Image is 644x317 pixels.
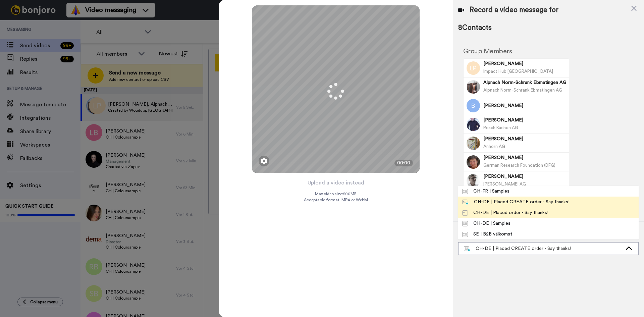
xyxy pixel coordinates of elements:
[483,79,567,86] span: Alpnach Norm-Schrank Ebmatingen AG
[304,197,368,203] span: Acceptable format: MP4 or WebM
[462,189,468,194] img: Message-temps.svg
[462,199,570,205] div: CH-DE | Placed CREATE order - Say thanks!
[483,117,567,123] span: [PERSON_NAME]
[394,160,413,166] div: 00:00
[462,221,468,226] img: Message-temps.svg
[467,61,480,75] img: Image of Lorena Perrin
[462,220,511,227] div: CH-DE | Samples
[467,137,480,150] img: Image of Adrian
[483,136,567,142] span: [PERSON_NAME]
[464,246,470,252] img: nextgen-template.svg
[467,99,480,112] img: Image of Bruno
[462,231,512,237] div: SE | B2B välkomst
[462,188,509,195] div: CH-FR | Samples
[462,200,469,205] img: nextgen-template.svg
[462,209,548,216] div: CH-DE | Placed order - Say thanks!
[483,163,555,167] span: German Research Foundation (DFG)
[261,158,267,164] img: ic_gear.svg
[483,144,505,149] span: Anhorn AG
[467,174,480,188] img: Image of Bruno Villiger
[483,154,567,161] span: [PERSON_NAME]
[306,178,366,187] button: Upload a video instead
[483,69,553,73] span: Impact Hub [GEOGRAPHIC_DATA]
[462,232,468,237] img: Message-temps.svg
[467,155,480,169] img: Image of Katharina Schoop
[483,173,567,180] span: [PERSON_NAME]
[463,48,569,55] h2: Group Members
[467,118,480,131] img: Image of Stephan Horlacher
[483,125,518,130] span: Rösch Küchen AG
[483,102,567,109] span: [PERSON_NAME]
[483,182,526,186] span: [PERSON_NAME] AG
[315,191,357,197] span: Max video size: 500 MB
[467,80,480,94] img: Image of Alpnach Norm-Schrank Ebmatingen AG
[483,60,567,67] span: [PERSON_NAME]
[464,245,622,252] div: CH-DE | Placed CREATE order - Say thanks!
[483,88,562,92] span: Alpnach Norm-Schrank Ebmatingen AG
[462,210,468,216] img: Message-temps.svg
